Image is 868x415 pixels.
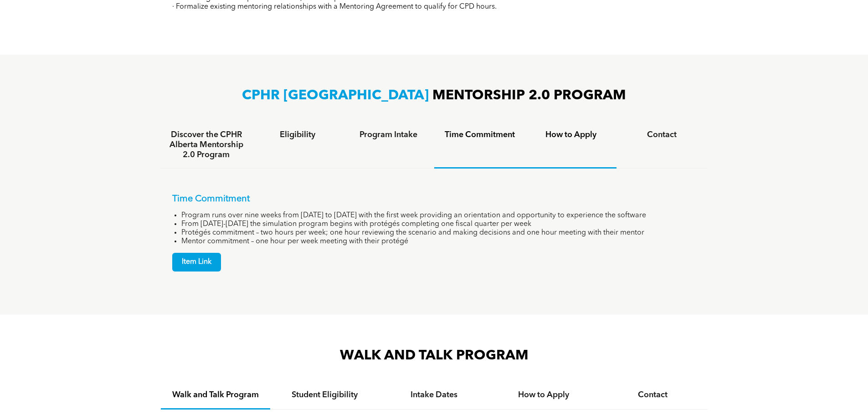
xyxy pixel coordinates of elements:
[606,390,699,400] h4: Contact
[340,349,529,363] span: WALK AND TALK PROGRAM
[181,211,696,220] li: Program runs over nine weeks from [DATE] to [DATE] with the first week providing an orientation a...
[388,390,481,400] h4: Intake Dates
[169,390,262,400] h4: Walk and Talk Program
[497,390,590,400] h4: How to Apply
[172,3,696,11] p: · Formalize existing mentoring relationships with a Mentoring Agreement to qualify for CPD hours.
[181,237,696,246] li: Mentor commitment – one hour per week meeting with their protégé
[169,130,244,160] h4: Discover the CPHR Alberta Mentorship 2.0 Program
[442,130,517,140] h4: Time Commitment
[173,253,221,271] span: Item Link
[625,130,699,140] h4: Contact
[242,89,429,102] span: CPHR [GEOGRAPHIC_DATA]
[181,220,696,229] li: From [DATE]-[DATE] the simulation program begins with protégés completing one fiscal quarter per ...
[351,130,426,140] h4: Program Intake
[260,130,335,140] h4: Eligibility
[534,130,608,140] h4: How to Apply
[172,194,696,205] p: Time Commitment
[181,229,696,237] li: Protégés commitment – two hours per week; one hour reviewing the scenario and making decisions an...
[278,390,371,400] h4: Student Eligibility
[432,89,626,102] span: MENTORSHIP 2.0 PROGRAM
